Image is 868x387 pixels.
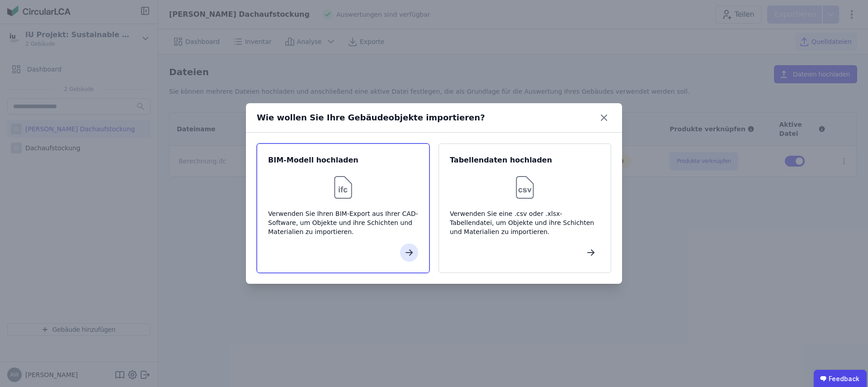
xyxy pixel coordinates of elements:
[268,155,418,166] div: BIM-Modell hochladen
[329,173,358,202] img: svg%3e
[450,155,600,166] div: Tabellendaten hochladen
[257,111,485,124] div: Wie wollen Sie Ihre Gebäudeobjekte importieren?
[510,173,539,202] img: svg%3e
[450,209,600,236] div: Verwenden Sie eine .csv oder .xlsx-Tabellendatei, um Objekte und ihre Schichten und Materialien z...
[268,209,418,236] div: Verwenden Sie Ihren BIM-Export aus Ihrer CAD-Software, um Objekte und ihre Schichten und Material...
